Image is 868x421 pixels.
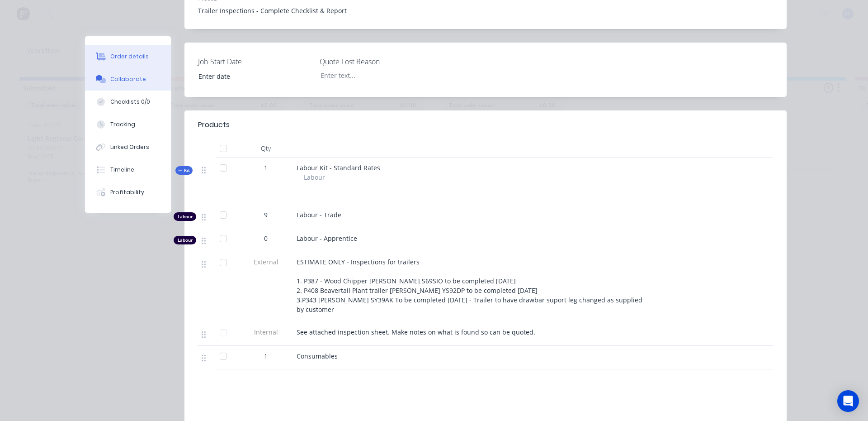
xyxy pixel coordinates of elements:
span: ESTIMATE ONLY - Inspections for trailers 1. P387 - Wood Chipper [PERSON_NAME] S69SIO to be comple... [297,258,644,314]
button: Collaborate [85,68,171,91]
button: Checklists 0/0 [85,91,171,113]
button: Tracking [85,113,171,136]
div: Open Intercom Messenger [837,390,859,412]
span: Consumables [297,352,338,360]
div: Checklists 0/0 [110,98,150,106]
span: Internal [242,327,289,337]
span: Labour - Apprentice [297,234,357,243]
span: 1 [264,163,268,172]
div: Kit [175,166,193,175]
button: Linked Orders [85,136,171,158]
span: 9 [264,210,268,220]
div: Tracking [110,120,135,129]
div: Profitability [110,188,144,196]
button: Timeline [85,158,171,181]
div: Qty [239,139,293,158]
span: Labour - Trade [297,210,341,219]
span: Labour Kit - Standard Rates [297,163,380,172]
div: Timeline [110,166,134,174]
label: Quote Lost Reason [320,56,433,67]
div: Order details [110,53,149,61]
button: Order details [85,45,171,68]
span: See attached inspection sheet. Make notes on what is found so can be quoted. [297,328,535,336]
div: Products [198,120,230,130]
div: Linked Orders [110,143,149,151]
button: Profitability [85,181,171,204]
span: Labour [304,172,325,182]
div: Collaborate [110,75,146,83]
span: External [242,257,289,267]
span: Kit [178,167,190,174]
label: Job Start Date [198,56,311,67]
span: 0 [264,234,268,243]
input: Enter date [192,69,305,83]
div: Trailer Inspections - Complete Checklist & Report [198,6,773,15]
div: Labour [174,236,196,244]
div: Labour [174,212,196,221]
span: 1 [264,351,268,361]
